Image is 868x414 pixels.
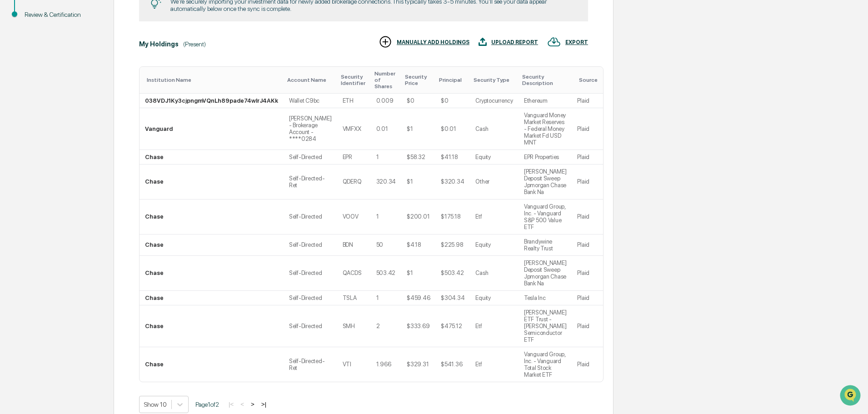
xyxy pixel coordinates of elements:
td: Chase [140,305,284,347]
div: Toggle SortBy [374,70,398,90]
img: 1746055101610-c473b297-6a78-478c-a979-82029cc54cd1 [9,70,25,86]
img: MANUALLY ADD HOLDINGS [379,35,392,49]
td: Plaid [572,234,603,256]
div: Toggle SortBy [147,77,280,83]
td: Chase [140,200,284,234]
td: $459.46 [401,291,435,305]
p: How can we help? [9,19,165,34]
td: Cash [470,256,518,291]
div: Toggle SortBy [579,77,599,83]
div: Toggle SortBy [287,77,334,83]
td: 0.01 [371,108,401,150]
div: 🔎 [9,133,16,140]
td: 1 [371,200,401,234]
td: ETH [337,94,371,108]
td: 50 [371,234,401,256]
td: Chase [140,165,284,200]
td: [PERSON_NAME] Deposit Sweep Jpmorgan Chase Bank Na [519,256,572,291]
div: Toggle SortBy [474,77,514,83]
td: [PERSON_NAME] - Brokerage Account - ****0284 [284,108,337,150]
td: Brandywine Realty Trust [519,234,572,256]
td: Cryptocurrency [470,94,518,108]
td: Wallet C9bc [284,94,337,108]
a: 🗄️Attestations [62,111,116,127]
td: $304.34 [435,291,470,305]
td: VMFXX [337,108,371,150]
td: $0 [401,94,435,108]
td: Self-Directed [284,305,337,347]
td: QDERQ [337,165,371,200]
div: 🖐️ [9,115,16,123]
td: Etf [470,200,518,234]
td: EPR Properties [519,150,572,165]
img: EXPORT [547,35,561,49]
td: $225.98 [435,234,470,256]
span: Page 1 of 2 [195,401,219,408]
div: My Holdings [139,40,179,48]
td: Plaid [572,150,603,165]
td: 1 [371,291,401,305]
div: Start new chat [31,70,149,79]
td: 503.42 [371,256,401,291]
td: $0.01 [435,108,470,150]
td: BDN [337,234,371,256]
td: $329.31 [401,347,435,382]
td: Chase [140,347,284,382]
td: TSLA [337,291,371,305]
span: Data Lookup [18,132,57,141]
td: Other [470,165,518,200]
td: Vanguard Group, Inc. - Vanguard Total Stock Market ETF [519,347,572,382]
span: Pylon [90,154,110,161]
td: $175.18 [435,200,470,234]
td: Ethereum [519,94,572,108]
td: [PERSON_NAME] Deposit Sweep Jpmorgan Chase Bank Na [519,165,572,200]
td: Plaid [572,305,603,347]
td: $41.18 [435,150,470,165]
div: Toggle SortBy [341,74,367,86]
td: Chase [140,150,284,165]
td: Plaid [572,200,603,234]
div: We're available if you need us! [31,79,115,86]
span: Preclearance [18,115,59,124]
td: Chase [140,256,284,291]
div: UPLOAD REPORT [491,39,538,45]
td: VTI [337,347,371,382]
img: UPLOAD REPORT [479,35,487,49]
td: 038VDJ1Ky3cjpngmVQnLh89pade74wIrJ4AKk [140,94,284,108]
td: SMH [337,305,371,347]
td: Vanguard Group, Inc. - Vanguard S&P 500 Value ETF [519,200,572,234]
td: Self-Directed [284,234,337,256]
td: 1.966 [371,347,401,382]
td: QACDS [337,256,371,291]
td: Chase [140,291,284,305]
div: Review & Certification [25,10,99,20]
button: > [248,400,257,408]
button: < [238,400,247,408]
td: Equity [470,150,518,165]
td: $333.69 [401,305,435,347]
button: >| [259,400,269,408]
td: Self-Directed [284,150,337,165]
td: Self-Directed-Ret [284,347,337,382]
td: Self-Directed [284,256,337,291]
button: |< [226,400,236,408]
td: Etf [470,347,518,382]
td: Plaid [572,108,603,150]
td: $320.34 [435,165,470,200]
span: Attestations [75,115,113,124]
div: 🗄️ [66,115,73,123]
td: Equity [470,234,518,256]
td: $1 [401,165,435,200]
td: Plaid [572,347,603,382]
td: Tesla Inc [519,291,572,305]
td: 2 [371,305,401,347]
td: Plaid [572,165,603,200]
td: Vanguard [140,108,284,150]
td: 0.009 [371,94,401,108]
td: Etf [470,305,518,347]
button: Start new chat [155,72,165,83]
td: Plaid [572,94,603,108]
div: (Present) [183,40,206,48]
